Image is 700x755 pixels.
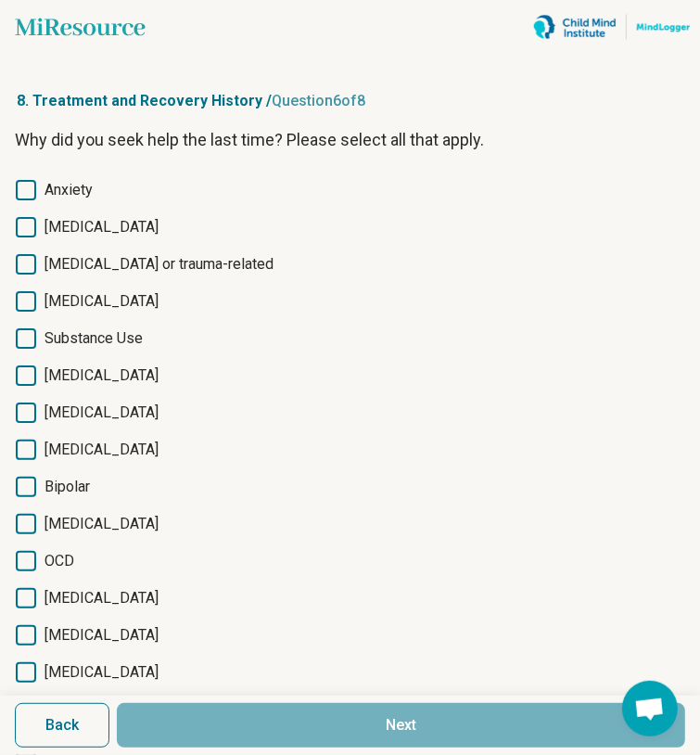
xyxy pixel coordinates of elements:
span: [MEDICAL_DATA] [45,661,159,684]
span: [MEDICAL_DATA] [45,402,159,424]
span: [MEDICAL_DATA] [45,290,159,313]
span: [MEDICAL_DATA] or trauma-related [45,253,274,275]
span: [MEDICAL_DATA] [45,439,159,461]
p: 8. Treatment and Recovery History / [15,90,685,112]
div: Open chat [622,681,678,736]
span: [MEDICAL_DATA] [45,216,159,238]
p: Why did you seek help the last time? Please select all that apply. [15,127,685,153]
span: [MEDICAL_DATA] [45,365,159,387]
span: Question 6 of 8 [272,92,365,109]
button: Back [15,703,109,748]
span: Anxiety [45,179,93,201]
button: Next [117,703,685,748]
span: OCD [45,550,74,572]
span: [MEDICAL_DATA] [45,513,159,535]
span: [MEDICAL_DATA] [45,624,159,646]
img: mindlogger logo [523,5,700,49]
span: [MEDICAL_DATA] [45,587,159,609]
span: Substance Use [45,327,143,350]
span: Bipolar [45,476,90,498]
span: Back [45,718,79,733]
